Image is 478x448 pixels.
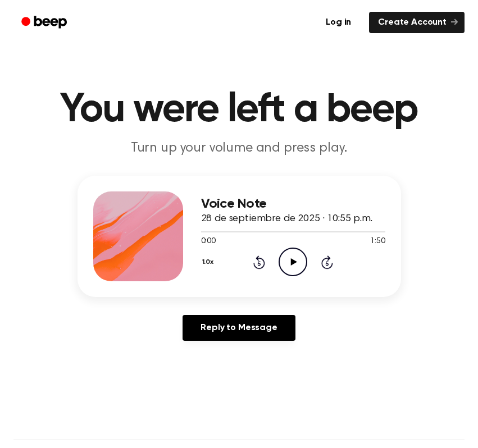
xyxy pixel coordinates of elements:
a: Beep [13,12,77,34]
span: 1:50 [370,236,385,248]
span: 28 de septiembre de 2025 · 10:55 p.m. [201,214,372,224]
p: Turn up your volume and press play. [24,139,455,158]
h3: Voice Note [201,196,385,212]
a: Log in [315,10,362,35]
h1: You were left a beep [13,90,465,130]
button: 1.0x [201,253,218,272]
span: 0:00 [201,236,216,248]
a: Create Account [369,12,465,33]
a: Reply to Message [183,315,295,341]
